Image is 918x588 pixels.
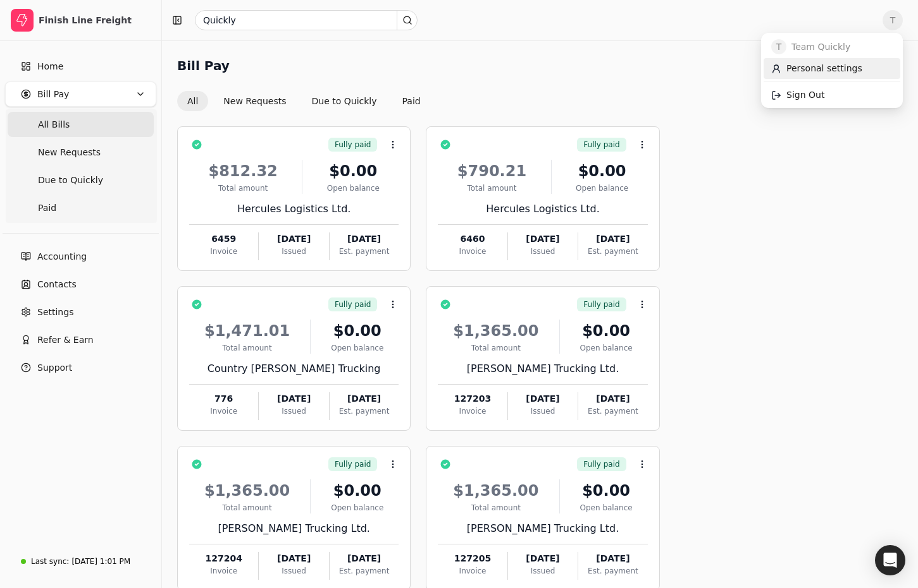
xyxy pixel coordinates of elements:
div: 127204 [189,552,258,565]
div: Invoice [438,405,507,417]
div: [DATE] [330,232,399,246]
div: Est. payment [578,565,647,577]
div: Total amount [438,342,554,354]
div: [DATE] [508,232,578,246]
span: Due to Quickly [38,174,103,187]
input: Search [195,10,418,30]
span: Personal settings [786,62,862,75]
div: Hercules Logistics Ltd. [438,201,647,217]
div: 776 [189,392,258,405]
div: Total amount [189,342,305,354]
div: Est. payment [330,565,399,577]
div: $0.00 [557,160,648,183]
span: Home [37,60,63,73]
span: Team Quickly [791,40,850,54]
div: [DATE] 1:01 PM [71,556,130,567]
button: All [177,91,208,111]
div: $1,365.00 [438,320,554,342]
div: Open balance [316,342,399,354]
a: All Bills [8,112,154,137]
div: $1,365.00 [189,479,305,502]
a: Home [5,54,156,79]
div: Invoice [438,246,507,257]
span: Settings [37,306,73,319]
div: $0.00 [565,479,648,502]
div: Total amount [189,183,297,194]
div: Issued [259,246,328,257]
div: Open balance [307,183,399,194]
div: Invoice [189,565,258,577]
span: Bill Pay [37,88,69,101]
div: Invoice [189,246,258,257]
a: Settings [5,299,156,325]
div: 127205 [438,552,507,565]
div: [DATE] [330,552,399,565]
a: New Requests [8,140,154,165]
div: Open Intercom Messenger [875,545,905,575]
div: 6459 [189,232,258,246]
div: Invoice filter options [177,91,431,111]
a: Accounting [5,244,156,269]
div: $0.00 [565,320,648,342]
div: [PERSON_NAME] Trucking Ltd. [438,521,647,536]
div: 127203 [438,392,507,405]
span: Fully paid [335,299,371,310]
div: Country [PERSON_NAME] Trucking [189,361,399,376]
div: Open balance [557,183,648,194]
span: Contacts [37,278,77,291]
div: Open balance [565,502,648,513]
button: Refer & Earn [5,327,156,352]
span: Fully paid [335,139,371,150]
div: Finish Line Freight [39,14,151,27]
div: $1,471.01 [189,320,305,342]
div: [DATE] [508,552,578,565]
div: Open balance [316,502,399,513]
button: Paid [392,91,431,111]
div: [DATE] [259,392,328,405]
div: Total amount [438,502,554,513]
div: $812.32 [189,160,297,183]
div: Est. payment [578,405,647,417]
div: Total amount [438,183,545,194]
div: Issued [508,565,578,577]
span: Support [37,361,72,375]
div: Total amount [189,502,305,513]
div: [DATE] [578,232,647,246]
div: [DATE] [259,552,328,565]
div: [PERSON_NAME] Trucking Ltd. [438,361,647,376]
span: Paid [38,201,56,215]
a: Last sync:[DATE] 1:01 PM [5,550,156,573]
div: $0.00 [316,479,399,502]
div: Est. payment [330,246,399,257]
div: Issued [508,246,578,257]
div: Invoice [438,565,507,577]
div: Open balance [565,342,648,354]
div: [DATE] [578,552,647,565]
a: Due to Quickly [8,167,154,193]
div: $0.00 [316,320,399,342]
div: [DATE] [578,392,647,405]
div: $0.00 [307,160,399,183]
h2: Bill Pay [177,56,230,76]
button: T [883,10,903,30]
span: All Bills [38,118,70,131]
div: 6460 [438,232,507,246]
div: Issued [508,405,578,417]
div: Est. payment [578,246,647,257]
div: [DATE] [259,232,328,246]
div: Issued [259,405,328,417]
div: Est. payment [330,405,399,417]
div: Invoice [189,405,258,417]
button: Due to Quickly [302,91,387,111]
span: Fully paid [583,299,619,310]
span: Sign Out [786,88,824,102]
div: Hercules Logistics Ltd. [189,201,399,217]
a: Contacts [5,272,156,297]
span: New Requests [38,146,101,159]
button: Bill Pay [5,81,156,107]
div: Last sync: [31,556,69,567]
div: [PERSON_NAME] Trucking Ltd. [189,521,399,536]
span: Fully paid [583,139,619,150]
div: $790.21 [438,160,545,183]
